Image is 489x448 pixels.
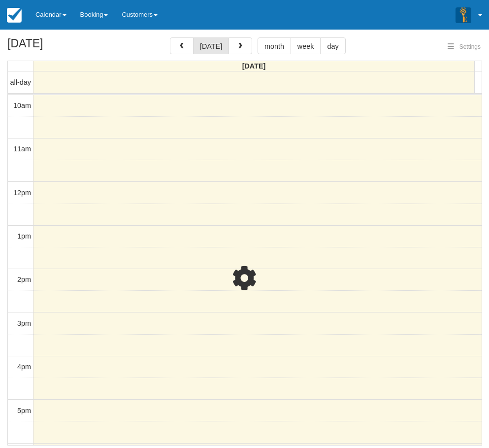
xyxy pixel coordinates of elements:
[442,40,487,54] button: Settings
[7,37,132,56] h2: [DATE]
[13,102,31,109] span: 10am
[17,407,31,414] span: 5pm
[291,37,321,54] button: week
[13,189,31,197] span: 12pm
[13,145,31,153] span: 11am
[17,276,31,283] span: 2pm
[17,319,31,327] span: 3pm
[258,37,291,54] button: month
[17,232,31,240] span: 1pm
[459,43,481,50] span: Settings
[320,37,345,54] button: day
[242,62,266,70] span: [DATE]
[10,78,31,86] span: all-day
[7,8,22,23] img: checkfront-main-nav-mini-logo.png
[17,363,31,371] span: 4pm
[456,7,471,23] img: A3
[193,37,229,54] button: [DATE]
